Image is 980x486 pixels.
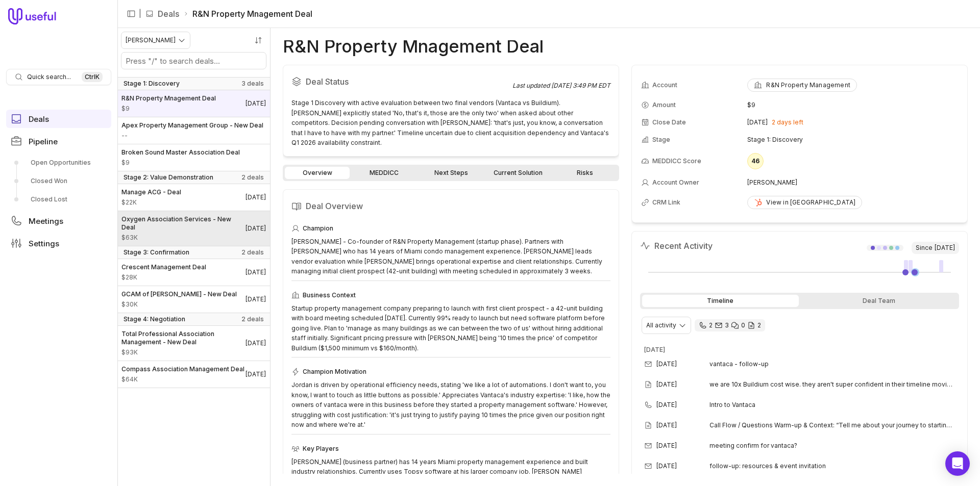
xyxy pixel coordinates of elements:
span: Close Date [652,118,686,126]
div: Open Intercom Messenger [945,451,970,476]
time: Deal Close Date [246,99,266,108]
span: CRM Link [652,198,680,207]
td: [PERSON_NAME] [747,174,958,191]
nav: Deals [117,28,271,486]
span: Pipeline [29,138,58,145]
div: Pipeline submenu [6,155,111,208]
h2: Recent Activity [640,240,713,252]
li: R&N Property Mnagement Deal [183,8,312,20]
span: GCAM of [PERSON_NAME] - New Deal [121,290,237,298]
td: $9 [747,97,958,113]
a: View in [GEOGRAPHIC_DATA] [747,196,862,209]
a: Total Professional Association Management - New Deal$93K[DATE] [117,326,270,361]
a: Closed Won [6,173,111,189]
time: [DATE] [656,401,677,409]
a: Closed Lost [6,191,111,208]
span: Apex Property Management Group - New Deal [121,121,263,130]
span: Amount [121,300,237,309]
span: Amount [121,198,181,207]
a: Apex Property Management Group - New Deal-- [117,117,270,144]
div: Jordan is driven by operational efficiency needs, stating 'we like a lot of automations. I don't ... [291,380,610,430]
a: Deals [6,110,111,128]
span: Amount [121,375,244,383]
span: Crescent Management Deal [121,263,206,271]
a: Broken Sound Master Association Deal$9 [117,144,270,171]
span: Oxygen Association Services - New Deal [121,215,246,232]
span: R&N Property Mnagement Deal [121,94,216,103]
div: R&N Property Management [754,81,850,89]
div: Business Context [291,289,610,301]
span: Stage 3: Confirmation [124,248,189,257]
span: Amount [121,273,206,282]
div: Deal Team [801,295,958,307]
time: [DATE] [747,118,768,126]
span: MEDDICC Score [652,157,701,165]
span: Quick search... [27,73,71,81]
kbd: Ctrl K [82,72,103,82]
span: Intro to Vantaca [709,401,943,409]
div: Stage 1 Discovery with active evaluation between two final vendors (Vantaca vs Buildium). [PERSON... [291,98,610,148]
span: 2 deals [241,173,264,182]
span: Stage 2: Value Demonstration [124,173,213,182]
a: Deals [158,8,179,20]
time: Deal Close Date [246,370,266,378]
time: [DATE] 3:49 PM EDT [551,82,610,89]
span: Amount [121,234,246,242]
div: 2 calls and 3 email threads [695,319,765,331]
span: we are 10x Buildium cost wise. they aren't super confident in their timeline moving forward. like... [709,380,955,389]
div: 46 [747,153,764,169]
span: Broken Sound Master Association Deal [121,148,240,157]
time: Deal Close Date [246,268,266,276]
a: Oxygen Association Services - New Deal$63K[DATE] [117,211,270,246]
time: [DATE] [656,442,677,450]
span: Total Professional Association Management - New Deal [121,330,246,346]
span: Amount [652,101,676,109]
div: [PERSON_NAME] - Co-founder of R&N Property Management (startup phase). Partners with [PERSON_NAME... [291,237,610,276]
span: Amount [121,159,240,167]
a: R&N Property Mnagement Deal$9[DATE] [117,90,270,117]
a: Open Opportunities [6,155,111,171]
div: Startup property management company preparing to launch with first client prospect - a 42-unit bu... [291,303,610,353]
time: [DATE] [656,421,677,429]
button: Collapse sidebar [124,6,139,21]
time: Deal Close Date [246,224,266,233]
span: Call Flow / Questions Warm-up & Context: “Tell me about your journey to starting this business.” ... [709,421,955,429]
a: Risks [552,167,617,179]
a: MEDDICC [352,167,416,179]
div: Last updated [512,82,610,90]
div: View in [GEOGRAPHIC_DATA] [754,198,855,207]
a: Settings [6,234,111,252]
time: [DATE] [656,380,677,389]
span: | [139,8,141,20]
a: Meetings [6,212,111,230]
span: meeting confirm for vantaca? [709,442,797,450]
div: Champion [291,222,610,235]
span: Stage [652,136,670,144]
div: Timeline [642,295,799,307]
span: Since [912,242,959,254]
span: follow-up: resources & event invitation [709,462,826,470]
a: Pipeline [6,132,111,150]
time: [DATE] [935,244,955,252]
span: Stage 1: Discovery [124,80,180,88]
a: GCAM of [PERSON_NAME] - New Deal$30K[DATE] [117,286,270,313]
span: 2 days left [772,118,803,126]
span: Stage 4: Negotiation [124,315,185,323]
button: Sort by [251,33,266,48]
time: [DATE] [656,462,677,470]
div: Champion Motivation [291,366,610,378]
td: Stage 1: Discovery [747,132,958,148]
time: Deal Close Date [246,295,266,303]
time: [DATE] [644,346,665,353]
span: Deals [29,115,49,123]
span: Compass Association Management Deal [121,365,244,373]
button: R&N Property Management [747,79,857,92]
span: Amount [121,348,246,356]
span: Account Owner [652,178,699,187]
a: Compass Association Management Deal$64K[DATE] [117,361,270,388]
h2: Deal Overview [291,198,610,214]
span: Account [652,81,677,89]
div: Key Players [291,443,610,455]
a: Overview [285,167,350,179]
input: Search deals by name [121,53,266,69]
